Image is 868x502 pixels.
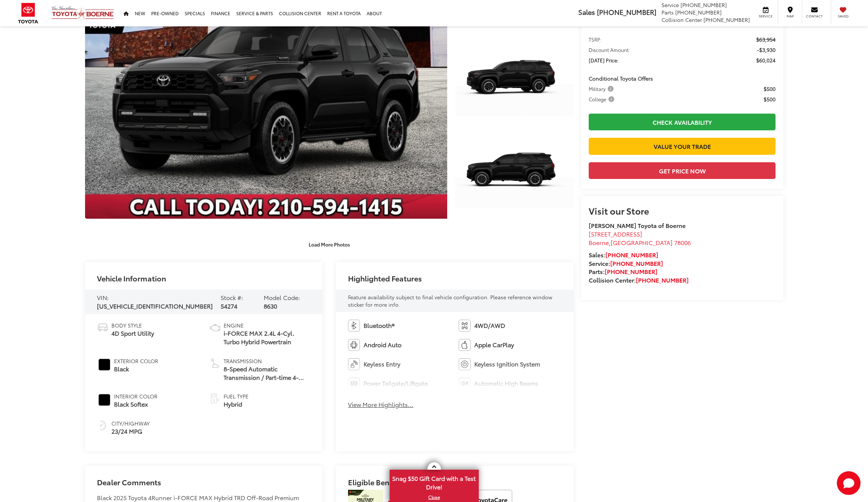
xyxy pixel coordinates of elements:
[224,392,248,400] span: Fuel Type
[455,38,573,126] a: Expand Photo 2
[636,276,689,284] a: [PHONE_NUMBER]
[835,14,851,19] span: Saved
[589,276,689,284] strong: Collision Center:
[756,56,776,64] span: $60,024
[661,16,702,23] span: Collision Center
[597,7,656,17] span: [PHONE_NUMBER]
[221,293,243,301] span: Stock #:
[98,394,110,406] span: #000000
[589,46,630,53] span: Discount Amount:
[459,339,471,351] img: Apple CarPlay
[589,229,642,238] span: [STREET_ADDRESS]
[703,16,750,23] span: [PHONE_NUMBER]
[474,340,514,349] span: Apple CarPlay
[610,259,663,267] a: [PHONE_NUMBER]
[661,1,679,9] span: Service
[114,392,157,400] span: Interior Color
[51,6,114,21] img: Vic Vaughan Toyota of Boerne
[224,357,311,365] span: Transmission
[589,85,616,92] button: Military
[837,471,861,495] svg: Start Chat
[782,14,798,19] span: Map
[589,238,609,247] span: Boerne
[757,14,774,19] span: Service
[348,274,422,282] h2: Highlighted Features
[264,293,300,301] span: Model Code:
[589,75,653,82] span: Conditional Toyota Offers
[459,358,471,370] img: Keyless Ignition System
[680,1,727,9] span: [PHONE_NUMBER]
[98,359,110,371] span: #000000
[224,322,311,329] span: Engine
[605,250,658,259] a: [PHONE_NUMBER]
[111,427,150,436] span: 23/24 MPG
[303,238,355,251] button: Load More Photos
[348,478,562,490] h2: Eligible Benefits
[589,162,776,179] button: Get Price Now
[97,293,109,301] span: VIN:
[837,471,861,495] button: Toggle Chat Window
[589,95,617,103] button: College
[589,36,602,43] span: TSRP:
[114,357,158,365] span: Exterior Color
[675,9,722,16] span: [PHONE_NUMBER]
[661,9,674,16] span: Parts
[589,138,776,154] a: Value Your Trade
[578,7,595,17] span: Sales
[474,321,505,330] span: 4WD/AWD
[589,206,776,215] h2: Visit our Store
[114,365,158,373] span: Black
[364,340,402,349] span: Android Auto
[348,400,413,409] button: View More Highlights...
[589,56,618,64] span: [DATE] Price:
[97,420,109,431] img: Fuel Economy
[757,46,776,53] span: -$3,930
[454,129,575,220] img: 2025 Toyota 4Runner i-FORCE MAX TRD Off-Road Premium i-FORCE MAX
[97,301,213,310] span: [US_VEHICLE_IDENTIFICATION_NUMBER]
[97,478,311,493] h2: Dealer Comments
[611,238,673,247] span: [GEOGRAPHIC_DATA]
[97,274,166,282] h2: Vehicle Information
[589,250,658,259] strong: Sales:
[455,130,573,219] a: Expand Photo 3
[264,301,277,310] span: 8630
[674,238,691,247] span: 78006
[764,85,776,92] span: $500
[454,36,575,127] img: 2025 Toyota 4Runner i-FORCE MAX TRD Off-Road Premium i-FORCE MAX
[111,420,150,427] span: City/Highway
[589,238,691,247] span: ,
[589,114,776,130] a: Check Availability
[589,229,691,247] a: [STREET_ADDRESS] Boerne,[GEOGRAPHIC_DATA] 78006
[111,322,154,329] span: Body Style
[605,267,657,276] a: [PHONE_NUMBER]
[589,221,686,229] strong: [PERSON_NAME] Toyota of Boerne
[364,321,394,330] span: Bluetooth®
[224,400,248,408] span: Hybrid
[764,95,776,103] span: $500
[348,339,360,351] img: Android Auto
[589,95,616,103] span: College
[390,470,478,493] span: Snag $50 Gift Card with a Test Drive!
[224,365,311,382] span: 8-Speed Automatic Transmission / Part-time 4-Wheel Drive
[589,267,657,276] strong: Parts:
[589,85,615,92] span: Military
[348,320,360,332] img: Bluetooth®
[221,301,237,310] span: 54274
[111,329,154,338] span: 4D Sport Utility
[114,400,157,408] span: Black Softex
[224,329,311,346] span: i-FORCE MAX 2.4L 4-Cyl. Turbo Hybrid Powertrain
[348,358,360,370] img: Keyless Entry
[348,293,552,308] span: Feature availability subject to final vehicle configuration. Please reference window sticker for ...
[806,14,823,19] span: Contact
[589,259,663,267] strong: Service:
[459,320,471,332] img: 4WD/AWD
[756,36,776,43] span: $63,954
